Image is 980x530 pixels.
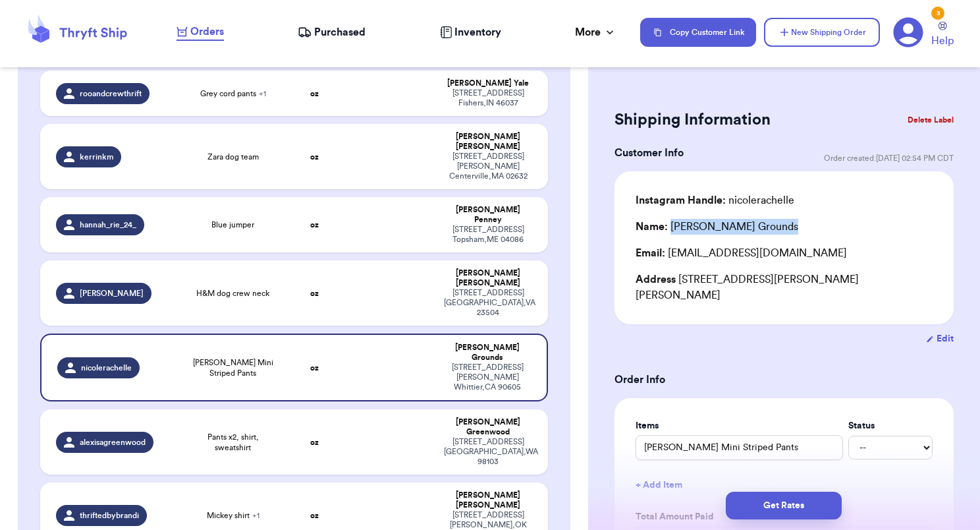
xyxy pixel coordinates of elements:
[80,220,136,230] span: hannah_rie_24_
[636,245,933,261] div: [EMAIL_ADDRESS][DOMAIN_NAME]
[636,195,726,206] span: Instagram Handle:
[726,492,842,519] button: Get Rates
[444,288,532,318] div: [STREET_ADDRESS] [GEOGRAPHIC_DATA] , VA 23504
[926,332,954,345] button: Edit
[824,153,954,163] span: Order created: [DATE] 02:54 PM CDT
[310,90,319,98] strong: oz
[902,105,959,134] button: Delete Label
[630,471,938,500] button: + Add Item
[444,490,532,510] div: [PERSON_NAME] [PERSON_NAME]
[440,24,501,40] a: Inventory
[444,225,532,245] div: [STREET_ADDRESS] Topsham , ME 04086
[310,512,319,519] strong: oz
[259,90,266,98] span: + 1
[444,152,532,181] div: [STREET_ADDRESS][PERSON_NAME] Centerville , MA 02632
[196,288,269,299] span: H&M dog crew neck
[310,364,319,372] strong: oz
[200,88,266,99] span: Grey cord pants
[310,221,319,229] strong: oz
[636,272,933,303] div: [STREET_ADDRESS][PERSON_NAME][PERSON_NAME]
[614,109,771,131] h2: Shipping Information
[848,419,933,432] label: Status
[444,88,532,108] div: [STREET_ADDRESS] Fishers , IN 46037
[314,24,366,40] span: Purchased
[931,7,944,20] div: 3
[614,372,954,388] h3: Order Info
[444,205,532,225] div: [PERSON_NAME] Penney
[614,145,684,161] h3: Customer Info
[444,417,532,437] div: [PERSON_NAME] Greenwood
[207,510,259,521] span: Mickey shirt
[190,357,276,378] span: [PERSON_NAME] Mini Striped Pants
[310,289,319,297] strong: oz
[207,152,259,162] span: Zara dog team
[252,512,259,519] span: + 1
[444,437,532,467] div: [STREET_ADDRESS] [GEOGRAPHIC_DATA] , WA 98103
[636,274,676,285] span: Address
[80,288,144,299] span: [PERSON_NAME]
[80,510,139,521] span: thriftedbybrandi
[444,78,532,88] div: [PERSON_NAME] Yale
[211,220,254,230] span: Blue jumper
[636,248,665,258] span: Email:
[80,88,142,99] span: rooandcrewthrift
[893,17,923,47] a: 3
[190,432,276,453] span: Pants x2, shirt, sweatshirt
[444,363,531,392] div: [STREET_ADDRESS][PERSON_NAME] Whittier , CA 90605
[81,363,132,373] span: nicolerachelle
[298,24,366,40] a: Purchased
[575,24,616,40] div: More
[80,152,113,162] span: kerrinkm
[444,132,532,152] div: [PERSON_NAME] [PERSON_NAME]
[80,437,146,448] span: alexisagreenwood
[310,153,319,161] strong: oz
[931,33,954,49] span: Help
[640,18,756,47] button: Copy Customer Link
[444,343,531,363] div: [PERSON_NAME] Grounds
[636,192,794,208] div: nicolerachelle
[190,24,224,40] span: Orders
[177,24,224,41] a: Orders
[310,438,319,446] strong: oz
[764,18,880,47] button: New Shipping Order
[636,419,843,432] label: Items
[931,22,954,49] a: Help
[636,219,798,235] div: [PERSON_NAME] Grounds
[444,268,532,288] div: [PERSON_NAME] [PERSON_NAME]
[454,24,501,40] span: Inventory
[636,221,668,232] span: Name:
